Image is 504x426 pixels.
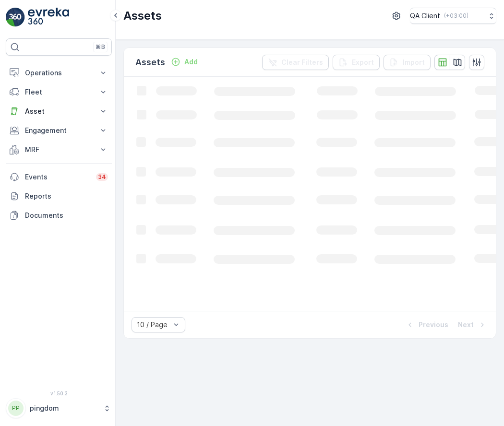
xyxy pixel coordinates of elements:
[8,401,24,416] div: PP
[25,172,90,182] p: Events
[262,55,329,70] button: Clear Filters
[444,12,468,20] p: ( +03:00 )
[25,68,93,78] p: Operations
[384,55,431,70] button: Import
[30,403,98,413] p: pingdom
[410,11,440,21] p: QA Client
[6,187,112,206] a: Reports
[25,191,108,201] p: Reports
[135,56,165,69] p: Assets
[404,319,449,331] button: Previous
[6,102,112,121] button: Asset
[352,58,374,67] p: Export
[123,8,162,24] p: Assets
[419,320,448,330] p: Previous
[25,87,93,97] p: Fleet
[25,145,93,154] p: MRF
[25,211,108,220] p: Documents
[6,390,112,396] span: v 1.50.3
[281,58,323,67] p: Clear Filters
[25,126,93,135] p: Engagement
[28,8,69,27] img: logo_light-DOdMpM7g.png
[6,8,25,27] img: logo
[458,320,474,330] p: Next
[410,8,496,24] button: QA Client(+03:00)
[25,106,93,116] p: Asset
[184,57,198,67] p: Add
[6,167,112,187] a: Events34
[167,56,202,68] button: Add
[6,398,112,418] button: PPpingdom
[6,63,112,83] button: Operations
[6,206,112,225] a: Documents
[6,121,112,140] button: Engagement
[403,58,425,67] p: Import
[333,55,380,70] button: Export
[457,319,488,331] button: Next
[6,83,112,102] button: Fleet
[96,43,105,51] p: ⌘B
[98,173,106,181] p: 34
[6,140,112,159] button: MRF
